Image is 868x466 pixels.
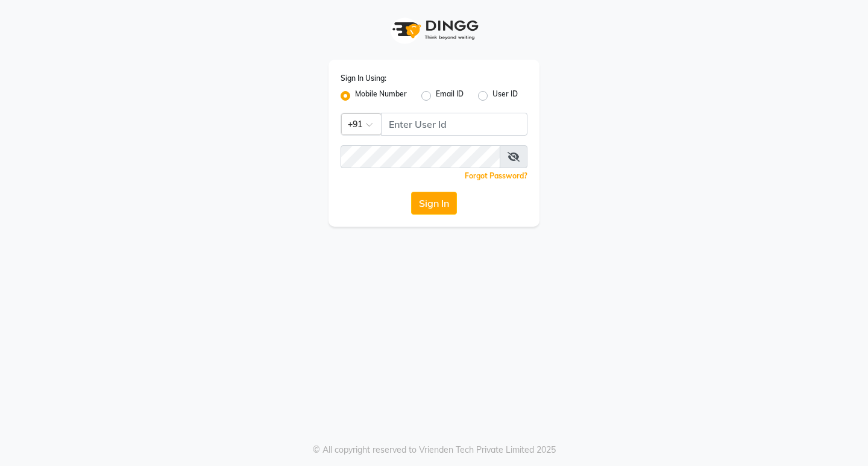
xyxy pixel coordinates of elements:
label: User ID [492,89,518,103]
input: Username [341,145,500,168]
img: logo1.svg [386,12,482,48]
button: Sign In [411,192,457,215]
a: Forgot Password? [465,171,527,180]
input: Username [381,113,527,136]
label: Mobile Number [355,89,407,103]
label: Email ID [436,89,464,103]
label: Sign In Using: [341,73,386,84]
